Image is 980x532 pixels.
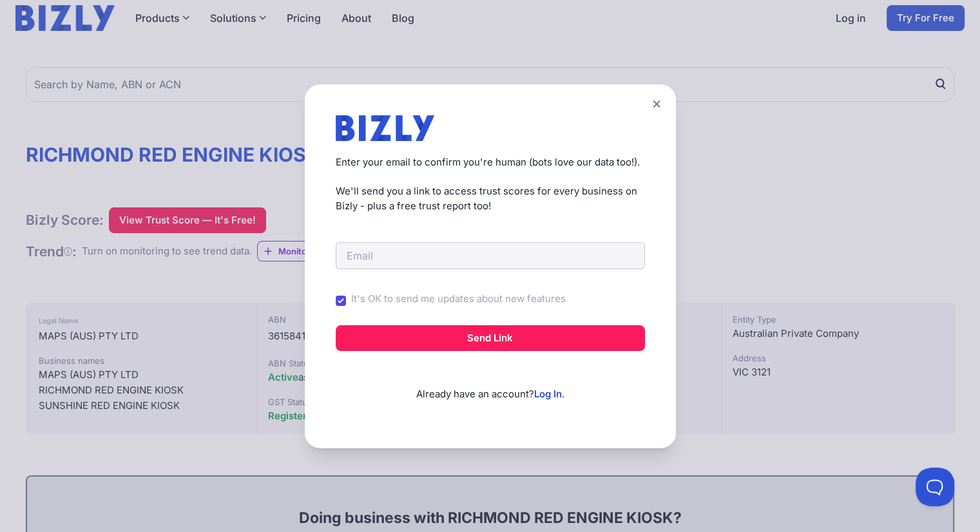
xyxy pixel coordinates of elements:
input: Email [336,242,645,269]
button: Send Link [336,325,645,351]
p: Already have an account? . [336,366,645,402]
label: It's OK to send me updates about new features [351,292,566,307]
a: Log In [534,388,562,400]
img: bizly_logo.svg [336,115,435,141]
p: Enter your email to confirm you're human (bots love our data too!). [336,155,645,170]
p: We'll send you a link to access trust scores for every business on Bizly - plus a free trust repo... [336,184,645,213]
iframe: Toggle Customer Support [916,468,954,506]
